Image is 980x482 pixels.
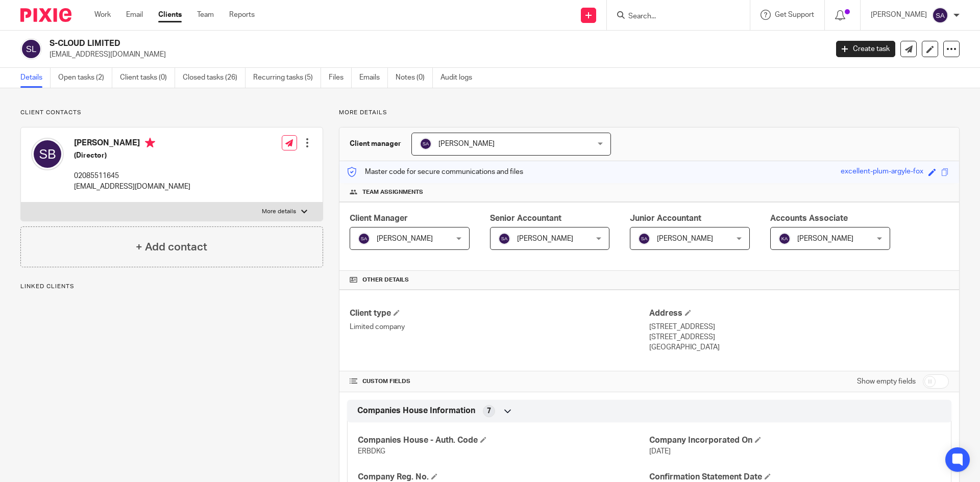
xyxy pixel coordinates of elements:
[498,233,510,245] img: svg%3E
[358,233,370,245] img: svg%3E
[136,239,207,255] h4: + Add contact
[490,214,561,222] span: Senior Accountant
[329,68,352,88] a: Files
[396,68,433,88] a: Notes (0)
[440,68,480,88] a: Audit logs
[20,38,42,60] img: svg%3E
[158,10,182,20] a: Clients
[657,235,713,242] span: [PERSON_NAME]
[74,182,190,192] p: [EMAIL_ADDRESS][DOMAIN_NAME]
[362,276,409,284] span: Other details
[517,235,573,242] span: [PERSON_NAME]
[649,435,941,446] h4: Company Incorporated On
[120,68,175,88] a: Client tasks (0)
[362,188,423,196] span: Team assignments
[871,10,927,20] p: [PERSON_NAME]
[357,405,475,416] span: Companies House Information
[20,8,71,22] img: Pixie
[358,448,385,455] span: ERBDKG
[377,235,433,242] span: [PERSON_NAME]
[126,10,143,20] a: Email
[350,214,408,222] span: Client Manager
[638,233,650,245] img: svg%3E
[50,49,821,60] p: [EMAIL_ADDRESS][DOMAIN_NAME]
[74,138,190,150] h4: [PERSON_NAME]
[932,7,948,23] img: svg%3E
[649,342,949,352] p: [GEOGRAPHIC_DATA]
[438,140,495,147] span: [PERSON_NAME]
[649,332,949,342] p: [STREET_ADDRESS]
[197,10,214,20] a: Team
[778,233,791,245] img: svg%3E
[20,68,51,88] a: Details
[74,171,190,181] p: 02085511645
[649,322,949,332] p: [STREET_ADDRESS]
[857,376,916,387] label: Show empty fields
[630,214,701,222] span: Junior Accountant
[183,68,246,88] a: Closed tasks (26)
[253,68,321,88] a: Recurring tasks (5)
[649,448,671,455] span: [DATE]
[58,68,112,88] a: Open tasks (2)
[339,109,960,117] p: More details
[770,214,848,222] span: Accounts Associate
[350,377,649,386] h4: CUSTOM FIELDS
[649,308,949,319] h4: Address
[420,138,432,150] img: svg%3E
[836,41,895,57] a: Create task
[94,10,111,20] a: Work
[487,406,491,416] span: 7
[350,139,401,149] h3: Client manager
[262,208,296,216] p: More details
[347,167,523,177] p: Master code for secure communications and files
[74,150,190,161] h5: (Director)
[841,166,923,178] div: excellent-plum-argyle-fox
[358,435,649,446] h4: Companies House - Auth. Code
[20,109,323,117] p: Client contacts
[350,308,649,319] h4: Client type
[50,38,667,49] h2: S-CLOUD LIMITED
[627,12,719,21] input: Search
[775,11,814,18] span: Get Support
[31,138,64,170] img: svg%3E
[797,235,853,242] span: [PERSON_NAME]
[229,10,255,20] a: Reports
[145,138,155,148] i: Primary
[20,283,323,291] p: Linked clients
[350,322,649,332] p: Limited company
[359,68,388,88] a: Emails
